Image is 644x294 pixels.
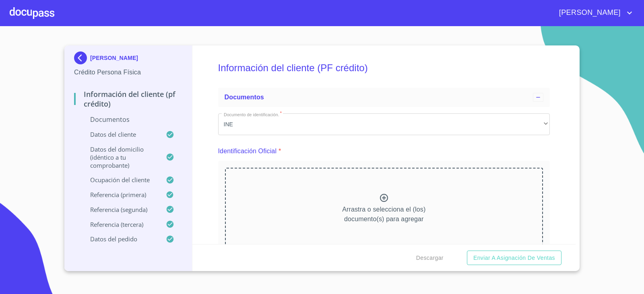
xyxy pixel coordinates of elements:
p: Ocupación del Cliente [74,176,166,184]
span: Enviar a Asignación de Ventas [473,253,555,263]
p: Referencia (tercera) [74,220,166,228]
div: Documentos [218,88,550,107]
p: Documentos [74,115,182,124]
div: INE [218,113,550,135]
button: Descargar [413,251,447,265]
p: Datos del domicilio (idéntico a tu comprobante) [74,145,166,169]
img: Docupass spot blue [74,51,90,64]
span: Descargar [416,253,444,263]
p: Identificación Oficial [218,146,277,156]
span: Documentos [225,94,264,101]
p: Información del cliente (PF crédito) [74,89,182,109]
h5: Información del cliente (PF crédito) [218,51,550,84]
p: Arrastra o selecciona el (los) documento(s) para agregar [342,205,425,224]
span: [PERSON_NAME] [553,6,625,19]
p: Datos del cliente [74,130,166,138]
p: Referencia (segunda) [74,206,166,214]
button: account of current user [553,6,634,19]
div: [PERSON_NAME] [74,51,182,68]
p: [PERSON_NAME] [90,55,138,61]
button: Enviar a Asignación de Ventas [467,251,561,265]
p: Datos del pedido [74,235,166,243]
p: Crédito Persona Física [74,68,182,77]
p: Referencia (primera) [74,191,166,199]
